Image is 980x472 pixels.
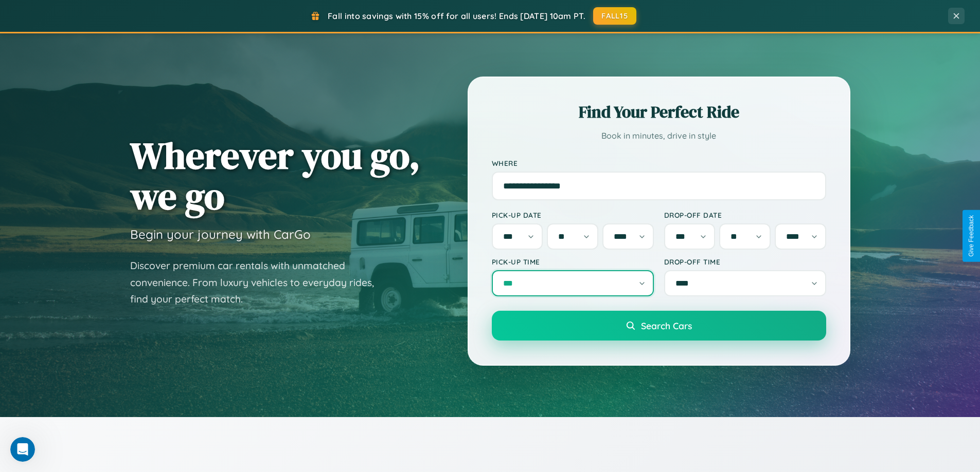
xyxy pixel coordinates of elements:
h3: Begin your journey with CarGo [130,226,311,242]
button: Search Cars [492,311,826,341]
span: Search Cars [641,320,692,331]
label: Pick-up Time [492,257,654,266]
span: Fall into savings with 15% off for all users! Ends [DATE] 10am PT. [328,11,585,21]
iframe: Intercom live chat [10,437,35,462]
label: Drop-off Time [664,257,826,266]
label: Drop-off Date [664,211,826,219]
button: FALL15 [593,7,636,25]
div: Give Feedback [968,215,975,257]
p: Book in minutes, drive in style [492,128,826,143]
h2: Find Your Perfect Ride [492,101,826,123]
p: Discover premium car rentals with unmatched convenience. From luxury vehicles to everyday rides, ... [130,257,387,308]
h1: Wherever you go, we go [130,135,420,216]
label: Pick-up Date [492,211,654,219]
label: Where [492,159,826,167]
